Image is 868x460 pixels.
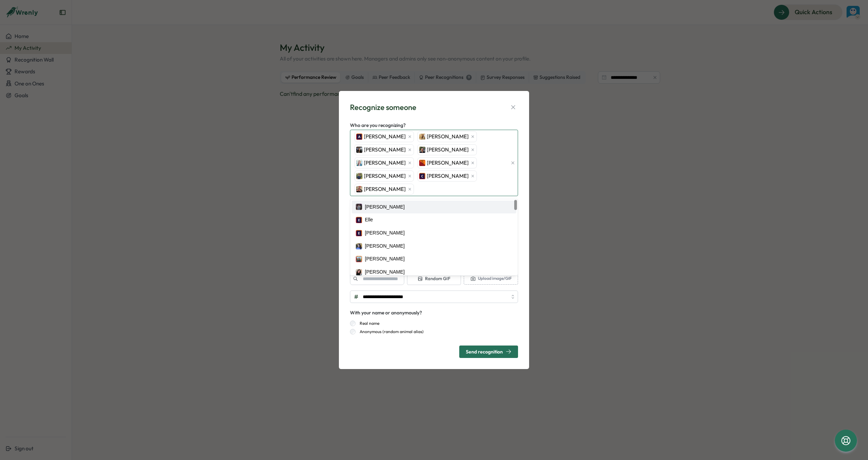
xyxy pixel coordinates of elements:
[356,147,362,153] img: Ashley Jessen
[356,217,362,223] img: Elle
[365,255,405,263] div: [PERSON_NAME]
[355,329,424,334] label: Anonymous (random animal alias)
[364,159,406,167] span: [PERSON_NAME]
[407,273,461,285] button: Random GIF
[356,186,362,192] img: Cyndyl Harrison
[365,216,373,224] div: Elle
[466,349,511,355] div: Send recognition
[356,134,362,140] img: Adrien Young
[365,229,405,237] div: [PERSON_NAME]
[350,122,406,129] label: Who are you recognizing?
[356,256,362,262] img: Emily Jablonski
[427,133,469,140] span: [PERSON_NAME]
[350,102,416,113] div: Recognize someone
[365,242,405,250] div: [PERSON_NAME]
[364,133,406,140] span: [PERSON_NAME]
[419,160,425,166] img: Cade Wolcott
[364,172,406,180] span: [PERSON_NAME]
[427,159,469,167] span: [PERSON_NAME]
[356,269,362,275] img: Emily Rowe
[356,230,362,236] img: Emilie Jensen
[350,309,422,317] div: With your name or anonymously?
[419,147,425,153] img: Avritt Rohwer
[355,321,379,326] label: Real name
[356,173,362,179] img: Chad Brokaw
[364,185,406,193] span: [PERSON_NAME]
[419,134,425,140] img: Antonella Guidoccio
[356,160,362,166] img: Bonnie Goode
[417,276,450,282] span: Random GIF
[459,346,518,358] button: Send recognition
[365,268,405,276] div: [PERSON_NAME]
[356,204,362,210] img: Deepika Ramachandran
[356,243,362,249] img: Emily Edwards
[427,172,469,180] span: [PERSON_NAME]
[365,203,405,211] div: [PERSON_NAME]
[419,173,425,179] img: Colin Buyck
[427,146,469,154] span: [PERSON_NAME]
[364,146,406,154] span: [PERSON_NAME]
